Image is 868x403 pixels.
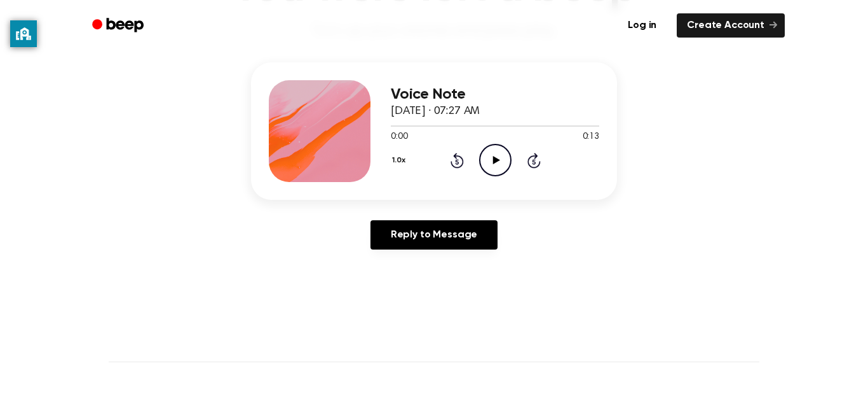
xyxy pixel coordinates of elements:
span: [DATE] · 07:27 AM [391,106,480,117]
a: Reply to Message [370,220,498,250]
a: Create Account [677,13,785,38]
span: 0:13 [583,131,599,144]
button: privacy banner [10,20,37,47]
a: Beep [83,13,155,38]
button: 1.0x [391,150,410,171]
span: 0:00 [391,131,407,144]
a: Log in [615,11,669,40]
h3: Voice Note [391,86,599,103]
